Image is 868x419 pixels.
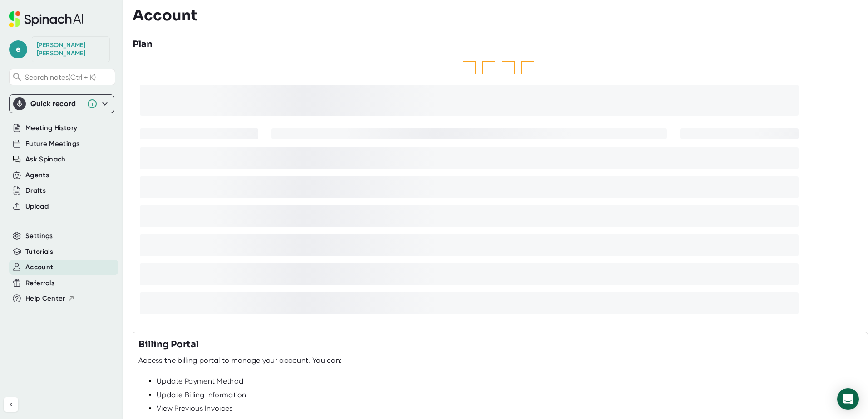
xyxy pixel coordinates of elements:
button: Ask Spinach [25,154,66,165]
div: Access the billing portal to manage your account. You can: [138,356,342,365]
button: Upload [25,201,49,212]
div: Update Payment Method [157,377,862,386]
div: Open Intercom Messenger [837,388,859,410]
div: Eshaan Gandhi [37,41,105,57]
button: Settings [25,231,53,241]
button: Drafts [25,185,46,196]
button: Tutorials [25,247,53,257]
div: Quick record [30,99,82,108]
h3: Plan [133,38,153,51]
div: Quick record [13,95,110,113]
h3: Account [133,7,197,24]
button: Future Meetings [25,139,79,149]
button: Agents [25,170,49,180]
button: Referrals [25,278,54,288]
span: e [9,40,27,58]
div: View Previous Invoices [157,404,862,413]
button: Help Center [25,293,75,304]
button: Account [25,262,53,273]
button: Meeting History [25,123,77,133]
h3: Billing Portal [138,338,199,351]
span: Help Center [25,293,65,304]
button: Collapse sidebar [4,397,18,412]
div: Update Billing Information [157,390,862,400]
span: Search notes (Ctrl + K) [25,73,113,82]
